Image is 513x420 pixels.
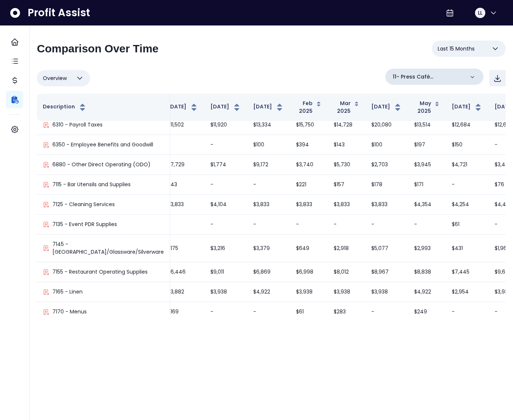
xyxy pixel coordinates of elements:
td: $61 [446,215,489,235]
td: $6,998 [290,262,328,282]
button: Description [43,103,87,112]
button: [DATE] [168,103,199,112]
td: $100 [247,135,290,155]
p: 7145 - [GEOGRAPHIC_DATA]/Glassware/Silverware [52,240,164,256]
td: - [247,175,290,195]
td: $4,721 [446,155,489,175]
p: 7115 - Bar Utensils and Supplies [52,181,131,188]
td: $8,967 [365,262,408,282]
p: 6350 - Employee Benefits and Goodwill [52,141,153,149]
h2: Comparison Over Time [37,42,159,55]
td: - [204,302,247,322]
td: $4,922 [408,282,446,302]
td: $169 [162,302,204,322]
td: $3,216 [204,235,247,262]
td: $5,730 [328,155,365,175]
td: $3,379 [247,235,290,262]
td: $249 [408,302,446,322]
td: $8,012 [328,262,365,282]
td: - [162,215,204,235]
button: [DATE] [452,103,483,112]
p: 11- Press Café Aledo(R365) [393,73,464,81]
td: $11,920 [204,115,247,135]
td: $3,740 [290,155,328,175]
td: $7,729 [162,155,204,175]
td: $197 [408,135,446,155]
td: - [247,215,290,235]
td: $2,703 [365,155,408,175]
td: $5,077 [365,235,408,262]
td: $649 [290,235,328,262]
button: [DATE] [210,103,241,112]
p: 7135 - Event PDR Supplies [52,221,117,228]
td: - [365,302,408,322]
td: $178 [365,175,408,195]
td: $4,922 [247,282,290,302]
td: - [446,302,489,322]
td: $9,011 [204,262,247,282]
td: $13,514 [408,115,446,135]
td: $2,993 [408,235,446,262]
td: $3,833 [247,195,290,215]
td: - [204,135,247,155]
td: $14,728 [328,115,365,135]
td: $7,445 [446,262,489,282]
td: $4,254 [446,195,489,215]
td: $2,918 [328,235,365,262]
td: $11,502 [162,115,204,135]
td: $3,945 [408,155,446,175]
td: $13,334 [247,115,290,135]
button: [DATE] [253,103,284,112]
td: - [446,175,489,195]
td: $175 [162,235,204,262]
td: $157 [328,175,365,195]
button: May 2025 [414,100,440,115]
button: Mar 2025 [334,100,359,115]
td: $6,446 [162,262,204,282]
span: Profit Assist [28,6,90,20]
td: $3,833 [328,195,365,215]
td: $20,080 [365,115,408,135]
td: - [204,215,247,235]
td: $100 [365,135,408,155]
td: $15,750 [290,115,328,135]
button: Feb 2025 [296,100,322,115]
button: [DATE] [371,103,402,112]
td: $3,938 [290,282,328,302]
td: $431 [446,235,489,262]
td: $394 [290,135,328,155]
td: $171 [408,175,446,195]
td: $8,838 [408,262,446,282]
span: Last 15 Months [438,44,475,53]
td: $9,172 [247,155,290,175]
td: - [365,215,408,235]
td: - [290,215,328,235]
td: $61 [290,302,328,322]
span: LL [478,9,482,17]
td: $3,938 [365,282,408,302]
td: $3,938 [204,282,247,302]
td: $143 [328,135,365,155]
p: 7170 - Menus [52,308,87,316]
td: - [204,175,247,195]
td: $3,833 [365,195,408,215]
p: 7165 - Linen [52,288,83,296]
td: $283 [328,302,365,322]
td: $2,954 [446,282,489,302]
td: $12,684 [446,115,489,135]
p: 7125 - Cleaning Services [52,201,115,208]
td: - [247,302,290,322]
td: $1,774 [204,155,247,175]
td: $3,938 [328,282,365,302]
td: $4,104 [204,195,247,215]
td: $6,869 [247,262,290,282]
td: $3,833 [290,195,328,215]
td: $4,354 [408,195,446,215]
td: - [408,215,446,235]
td: $221 [290,175,328,195]
td: - [328,215,365,235]
td: $3,833 [162,195,204,215]
td: $150 [446,135,489,155]
td: - [162,135,204,155]
p: 6310 - Payroll Taxes [52,121,103,129]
